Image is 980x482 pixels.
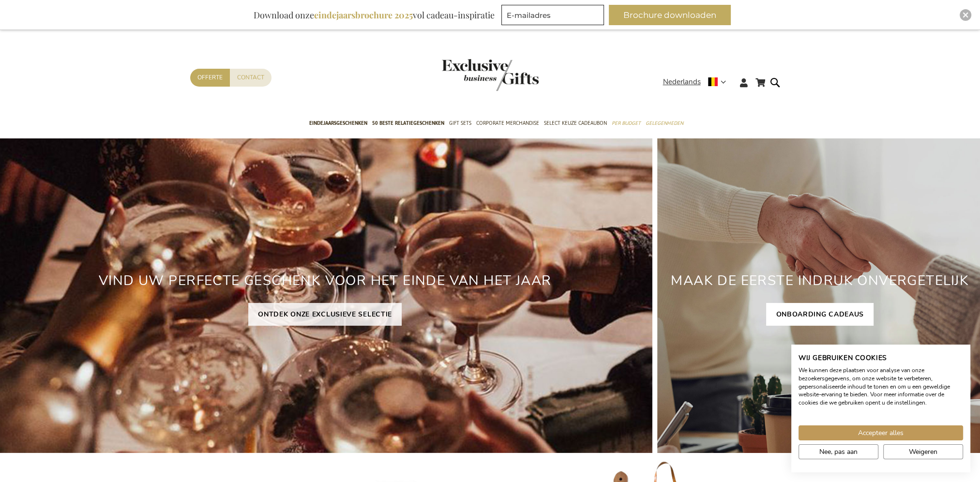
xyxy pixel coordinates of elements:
[960,9,971,21] div: Close
[819,447,858,457] span: Nee, pas aan
[190,69,230,87] a: Offerte
[799,425,963,440] button: Accepteer alle cookies
[449,118,471,128] span: Gift Sets
[883,444,963,459] button: Alle cookies weigeren
[909,447,937,457] span: Weigeren
[858,428,904,438] span: Accepteer alles
[663,76,701,88] span: Nederlands
[963,12,968,18] img: Close
[766,303,874,326] a: ONBOARDING CADEAUS
[309,118,367,128] span: Eindejaarsgeschenken
[442,59,539,91] img: Exclusive Business gifts logo
[230,69,271,87] a: Contact
[476,118,539,128] span: Corporate Merchandise
[372,118,444,128] span: 50 beste relatiegeschenken
[442,59,490,91] a: store logo
[501,5,604,25] input: E-mailadres
[501,5,607,28] form: marketing offers and promotions
[799,354,963,362] h2: Wij gebruiken cookies
[609,5,731,25] button: Brochure downloaden
[544,118,607,128] span: Select Keuze Cadeaubon
[799,366,963,407] p: We kunnen deze plaatsen voor analyse van onze bezoekersgegevens, om onze website te verbeteren, g...
[612,118,641,128] span: Per Budget
[663,76,732,88] div: Nederlands
[314,9,413,21] b: eindejaarsbrochure 2025
[799,444,878,459] button: Pas cookie voorkeuren aan
[248,303,402,326] a: ONTDEK ONZE EXCLUSIEVE SELECTIE
[249,5,499,25] div: Download onze vol cadeau-inspiratie
[646,118,683,128] span: Gelegenheden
